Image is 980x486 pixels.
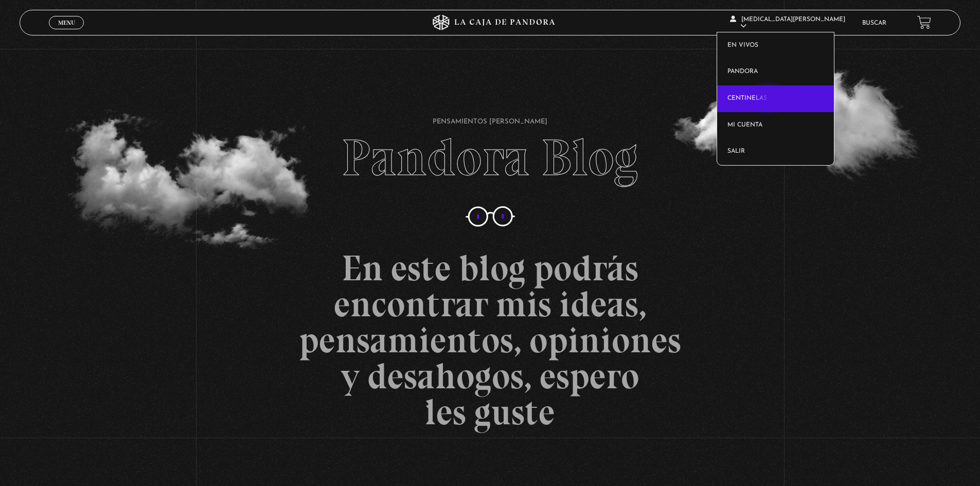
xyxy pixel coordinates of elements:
span: Cerrar [55,28,79,35]
a: View your shopping cart [917,15,931,29]
a: En vivos [717,32,834,59]
a: Salir [717,138,834,165]
a: Mi cuenta [717,112,834,139]
a: Centinelas [717,85,834,112]
span: Menu [58,20,75,26]
span: Pensamientos [PERSON_NAME] [433,118,547,125]
h3: En este blog podrás encontrar mis ideas, pensamientos, opiniones y desahogos, espero les guste [196,250,784,430]
h1: Pandora Blog [342,80,639,183]
span: [MEDICAL_DATA][PERSON_NAME] [730,16,845,29]
a: Buscar [862,20,886,26]
a: Pandora [717,59,834,85]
